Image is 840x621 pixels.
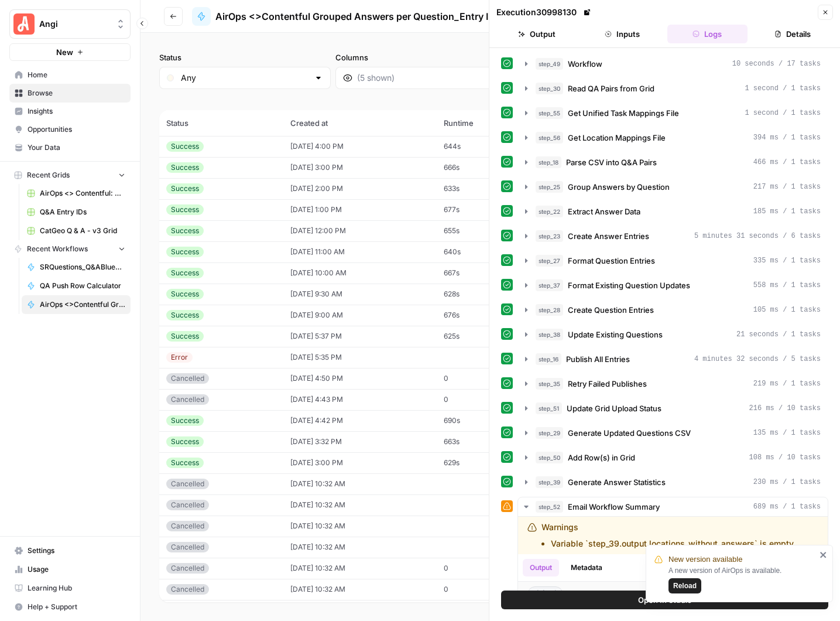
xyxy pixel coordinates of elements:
[166,247,204,257] div: Success
[283,473,437,494] td: [DATE] 10:32 AM
[22,258,131,277] a: SRQuestions_Q&ABlueprint_test
[22,203,131,221] a: Q&A Entry IDs
[527,586,563,602] span: object
[283,178,437,199] td: [DATE] 2:00 PM
[13,13,35,35] img: Angi Logo
[192,7,516,26] a: AirOps <>Contentful Grouped Answers per Question_Entry ID Grid
[166,436,204,447] div: Success
[536,132,563,144] span: step_56
[283,241,437,262] td: [DATE] 11:00 AM
[566,156,657,168] span: Parse CSV into Q&A Pairs
[437,410,533,431] td: 690s
[536,452,563,463] span: step_50
[536,83,563,94] span: step_30
[166,394,209,405] div: Cancelled
[437,452,533,473] td: 629s
[357,72,485,84] input: (5 shown)
[28,124,125,135] span: Opportunities
[9,166,131,184] button: Recent Grids
[536,353,561,365] span: step_16
[437,199,533,220] td: 677s
[9,84,131,103] a: Browse
[28,583,125,593] span: Learning Hub
[568,107,679,119] span: Get Unified Task Mappings File
[694,231,821,241] span: 5 minutes 31 seconds / 6 tasks
[28,564,125,575] span: Usage
[518,276,828,295] button: 558 ms / 1 tasks
[694,354,821,364] span: 4 minutes 32 seconds / 5 tasks
[536,230,563,242] span: step_23
[518,399,828,418] button: 216 ms / 10 tasks
[536,378,563,390] span: step_35
[551,538,794,550] li: Variable `step_39.output.locations_without_answers` is empty
[753,477,821,487] span: 230 ms / 1 tasks
[56,46,73,58] span: New
[437,241,533,262] td: 640s
[753,305,821,315] span: 105 ms / 1 tasks
[437,579,533,600] td: 0
[28,142,125,153] span: Your Data
[159,89,821,110] span: (78 records)
[283,537,437,558] td: [DATE] 10:32 AM
[732,59,821,69] span: 10 seconds / 17 tasks
[518,153,828,172] button: 466 ms / 1 tasks
[541,521,794,550] div: Warnings
[437,157,533,178] td: 666s
[40,188,125,199] span: AirOps <> Contentful: Create FAQ List 2 Grid
[518,374,828,393] button: 219 ms / 1 tasks
[437,431,533,452] td: 663s
[283,110,437,136] th: Created at
[667,25,748,43] button: Logs
[518,178,828,196] button: 217 ms / 1 tasks
[518,448,828,467] button: 108 ms / 10 tasks
[166,479,209,489] div: Cancelled
[40,207,125,217] span: Q&A Entry IDs
[437,389,533,410] td: 0
[166,542,209,552] div: Cancelled
[536,58,563,70] span: step_49
[166,415,204,426] div: Success
[745,108,821,118] span: 1 second / 1 tasks
[159,110,283,136] th: Status
[753,157,821,168] span: 466 ms / 1 tasks
[536,304,563,316] span: step_28
[437,284,533,305] td: 628s
[568,378,647,390] span: Retry Failed Publishes
[39,18,110,30] span: Angi
[166,352,193,363] div: Error
[518,424,828,442] button: 135 ms / 1 tasks
[568,329,663,340] span: Update Existing Questions
[568,132,666,144] span: Get Location Mappings File
[9,120,131,139] a: Opportunities
[166,373,209,384] div: Cancelled
[28,88,125,98] span: Browse
[437,262,533,284] td: 667s
[9,240,131,258] button: Recent Workflows
[22,277,131,295] a: QA Push Row Calculator
[283,136,437,157] td: [DATE] 4:00 PM
[22,221,131,240] a: CatGeo Q & A - v3 Grid
[283,516,437,537] td: [DATE] 10:32 AM
[283,494,437,516] td: [DATE] 10:32 AM
[437,110,533,136] th: Runtime
[9,43,131,61] button: New
[166,226,204,236] div: Success
[568,427,691,439] span: Generate Updated Questions CSV
[496,25,577,43] button: Output
[518,301,828,319] button: 105 ms / 1 tasks
[668,554,742,565] span: New version available
[9,102,131,121] a: Insights
[753,280,821,291] span: 558 ms / 1 tasks
[181,72,309,84] input: Any
[166,141,204,152] div: Success
[518,128,828,147] button: 394 ms / 1 tasks
[753,255,821,266] span: 335 ms / 1 tasks
[40,262,125,272] span: SRQuestions_Q&ABlueprint_test
[437,136,533,157] td: 644s
[283,410,437,431] td: [DATE] 4:42 PM
[536,501,563,513] span: step_52
[437,600,533,621] td: 0
[166,458,204,468] div: Success
[536,156,561,168] span: step_18
[518,79,828,98] button: 1 second / 1 tasks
